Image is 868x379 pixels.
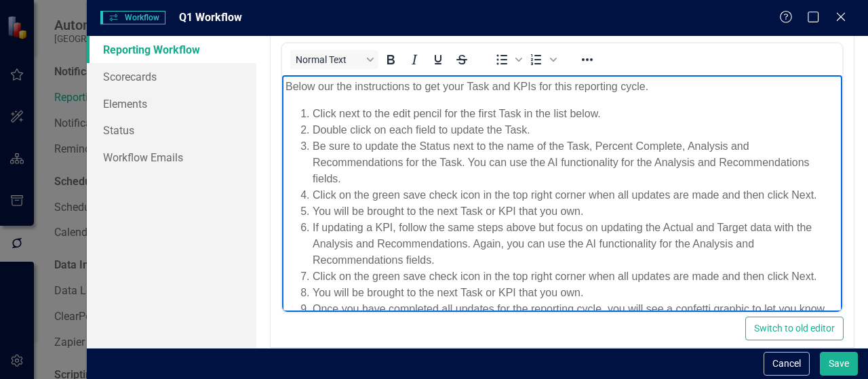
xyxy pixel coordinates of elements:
button: Underline [427,50,450,69]
span: Workflow [100,11,165,24]
button: Switch to old editor [745,317,844,340]
button: Reveal or hide additional toolbar items [576,50,599,69]
button: Strikethrough [450,50,473,69]
span: Normal Text [296,54,362,65]
li: Once you have completed all updates for the reporting cycle, you will see a confetti graphic to l... [31,226,557,258]
div: Numbered list [525,50,559,69]
button: Bold [379,50,402,69]
a: Reporting Workflow [87,36,256,63]
a: Workflow Emails [87,144,256,171]
a: Scorecards [87,63,256,90]
button: Italic [403,50,426,69]
button: Block Normal Text [290,50,378,69]
a: Elements [87,90,256,117]
span: Q1 Workflow [179,11,242,24]
div: Bullet list [490,50,524,69]
button: Cancel [764,352,810,376]
a: Status [87,117,256,144]
iframe: Rich Text Area [282,75,842,312]
button: Save [820,352,858,376]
